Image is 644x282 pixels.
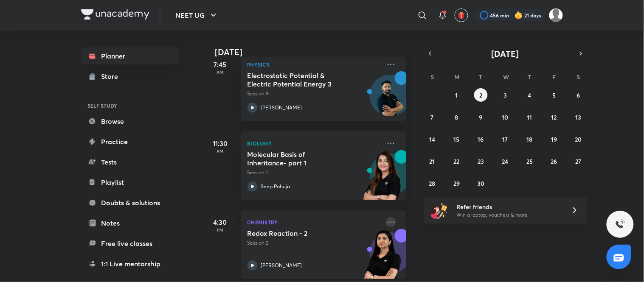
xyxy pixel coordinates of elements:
[551,113,557,121] abbr: September 12, 2025
[454,157,460,165] abbr: September 22, 2025
[474,110,488,124] button: September 9, 2025
[450,88,464,102] button: September 1, 2025
[523,132,537,146] button: September 18, 2025
[425,176,439,190] button: September 28, 2025
[456,211,561,219] p: Win a laptop, vouchers & more
[81,47,180,64] a: Planner
[261,183,290,190] p: Seep Pahuja
[502,157,509,165] abbr: September 24, 2025
[81,235,180,252] a: Free live classes
[572,110,585,124] button: September 13, 2025
[430,157,435,165] abbr: September 21, 2025
[81,215,180,232] a: Notes
[203,138,237,148] h5: 11:30
[247,71,353,88] h5: Electrostatic Potential & Electric Potential Energy 3
[247,138,381,148] p: Biology
[576,113,582,121] abbr: September 13, 2025
[431,202,448,219] img: referral
[474,132,488,146] button: September 16, 2025
[480,91,483,99] abbr: September 2, 2025
[478,135,484,143] abbr: September 16, 2025
[479,73,483,81] abbr: Tuesday
[523,110,537,124] button: September 11, 2025
[615,219,625,229] img: ttu
[81,68,180,85] a: Store
[456,91,458,99] abbr: September 1, 2025
[81,98,180,113] h6: SELF STUDY
[430,73,434,81] abbr: Sunday
[247,59,381,70] p: Physics
[81,113,180,130] a: Browse
[81,255,180,272] a: 1:1 Live mentorship
[171,7,224,24] button: NEET UG
[474,176,488,190] button: September 30, 2025
[101,71,124,81] div: Store
[498,132,512,146] button: September 17, 2025
[547,88,561,102] button: September 5, 2025
[247,229,353,237] h5: Redox Reaction - 2
[450,154,464,168] button: September 22, 2025
[527,113,532,121] abbr: September 11, 2025
[370,79,411,120] img: Avatar
[577,73,580,81] abbr: Saturday
[436,47,575,59] button: [DATE]
[572,154,585,168] button: September 27, 2025
[528,73,532,81] abbr: Thursday
[527,135,533,143] abbr: September 18, 2025
[478,157,484,165] abbr: September 23, 2025
[450,132,464,146] button: September 15, 2025
[478,179,485,187] abbr: September 30, 2025
[492,48,519,59] span: [DATE]
[458,11,465,19] img: avatar
[247,150,353,167] h5: Molecular Basis of Inheritance- part 1
[526,157,533,165] abbr: September 25, 2025
[215,47,415,57] h4: [DATE]
[431,113,434,121] abbr: September 7, 2025
[474,154,488,168] button: September 23, 2025
[425,110,439,124] button: September 7, 2025
[498,88,512,102] button: September 3, 2025
[203,148,237,154] p: AM
[429,179,436,187] abbr: September 28, 2025
[450,176,464,190] button: September 29, 2025
[551,135,557,143] abbr: September 19, 2025
[455,8,468,22] button: avatar
[425,132,439,146] button: September 14, 2025
[261,104,302,112] p: [PERSON_NAME]
[81,133,180,150] a: Practice
[456,202,561,211] h6: Refer friends
[453,179,460,187] abbr: September 29, 2025
[479,113,483,121] abbr: September 9, 2025
[203,59,237,70] h5: 7:45
[502,113,509,121] abbr: September 10, 2025
[498,110,512,124] button: September 10, 2025
[247,217,381,227] p: Chemistry
[503,135,508,143] abbr: September 17, 2025
[425,154,439,168] button: September 21, 2025
[523,88,537,102] button: September 4, 2025
[575,135,582,143] abbr: September 20, 2025
[551,157,557,165] abbr: September 26, 2025
[81,194,180,211] a: Doubts & solutions
[503,73,509,81] abbr: Wednesday
[576,157,582,165] abbr: September 27, 2025
[81,154,180,170] a: Tests
[261,262,302,269] p: [PERSON_NAME]
[429,135,435,143] abbr: September 14, 2025
[247,90,381,98] p: Session 9
[474,88,488,102] button: September 2, 2025
[455,113,458,121] abbr: September 8, 2025
[572,132,585,146] button: September 20, 2025
[503,91,507,99] abbr: September 3, 2025
[515,11,523,20] img: streak
[247,239,381,247] p: Session 2
[572,88,585,102] button: September 6, 2025
[203,217,237,227] h5: 4:30
[528,91,532,99] abbr: September 4, 2025
[547,154,561,168] button: September 26, 2025
[360,150,406,209] img: unacademy
[455,73,460,81] abbr: Monday
[523,154,537,168] button: September 25, 2025
[81,9,149,22] a: Company Logo
[552,73,556,81] abbr: Friday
